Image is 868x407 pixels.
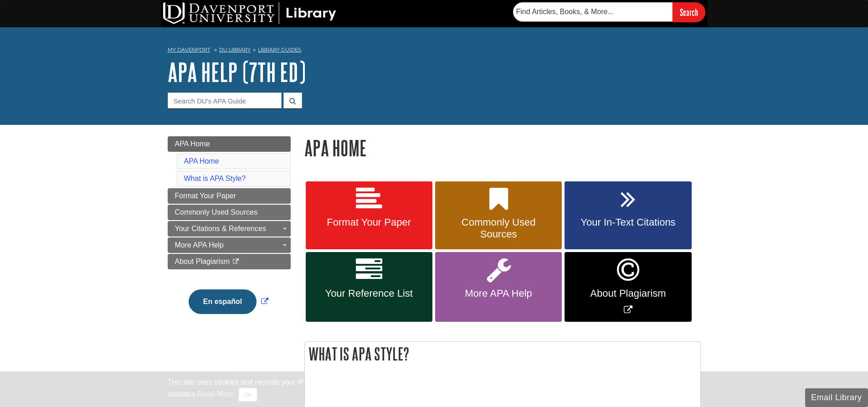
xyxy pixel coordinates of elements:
form: Searches DU Library's articles, books, and more [513,2,705,22]
span: About Plagiarism [175,258,230,265]
a: More APA Help [168,237,291,253]
h2: What is APA Style? [305,342,700,366]
span: About Plagiarism [571,288,684,299]
h1: APA Home [304,136,701,160]
span: Your Reference List [313,288,426,299]
img: DU Library [163,2,336,24]
div: Guide Page Menu [168,136,291,330]
a: Commonly Used Sources [168,205,291,220]
i: This link opens in a new window [232,259,240,265]
a: Library Guides [258,46,301,53]
button: Close [239,388,257,402]
a: Your Reference List [306,252,432,322]
a: Commonly Used Sources [435,181,562,250]
input: Search [673,2,705,22]
a: Your In-Text Citations [565,181,691,250]
a: Your Citations & References [168,221,291,237]
span: APA Home [175,140,210,148]
a: Format Your Paper [168,188,291,204]
span: Your In-Text Citations [571,216,684,228]
a: Link opens in new window [186,298,271,305]
a: DU Library [219,46,251,53]
button: Email Library [805,388,868,407]
a: What is APA Style? [184,175,246,182]
a: Format Your Paper [306,181,432,250]
span: More APA Help [442,288,555,299]
a: About Plagiarism [168,254,291,269]
div: This site uses cookies and records your IP address for usage statistics. Additionally, we use Goo... [168,377,701,402]
span: Commonly Used Sources [442,216,555,240]
span: Format Your Paper [175,192,236,200]
span: Format Your Paper [313,216,426,228]
input: Find Articles, Books, & More... [513,2,673,21]
a: Read More [197,390,233,398]
a: APA Help (7th Ed) [168,58,306,86]
input: Search DU's APA Guide [168,93,282,108]
span: Your Citations & References [175,225,266,232]
a: More APA Help [435,252,562,322]
a: Link opens in new window [565,252,691,322]
span: Commonly Used Sources [175,208,257,216]
a: APA Home [168,136,291,152]
a: My Davenport [168,46,210,54]
a: APA Home [184,157,219,165]
nav: breadcrumb [168,44,701,58]
button: En español [189,289,257,314]
span: More APA Help [175,241,224,249]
